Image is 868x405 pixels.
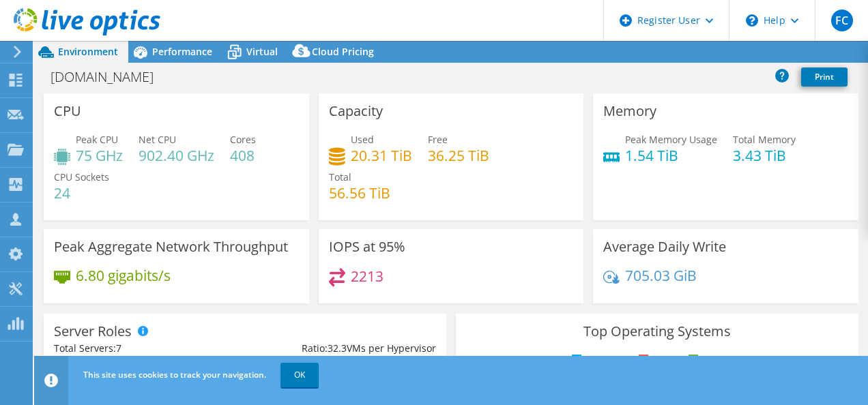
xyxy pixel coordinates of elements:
[230,148,256,163] h4: 408
[230,133,256,146] span: Cores
[44,70,175,85] h1: [DOMAIN_NAME]
[54,104,81,119] h3: CPU
[329,239,405,254] h3: IOPS at 95%
[245,341,436,356] div: Ratio: VMs per Hypervisor
[76,268,171,283] h4: 6.80 gigabits/s
[685,352,738,367] li: VMware
[329,185,390,200] h4: 56.56 TiB
[54,324,132,339] h3: Server Roles
[76,133,118,146] span: Peak CPU
[831,10,853,31] span: FC
[351,133,374,146] span: Used
[603,104,656,119] h3: Memory
[625,133,717,146] span: Peak Memory Usage
[568,352,626,367] li: Windows
[116,342,121,355] span: 7
[139,148,214,163] h4: 902.40 GHz
[83,369,266,380] span: This site uses cookies to track your navigation.
[329,104,383,119] h3: Capacity
[635,352,676,367] li: Linux
[466,324,848,339] h3: Top Operating Systems
[428,148,489,163] h4: 36.25 TiB
[733,133,796,146] span: Total Memory
[76,148,123,163] h4: 75 GHz
[280,363,319,387] a: OK
[746,14,758,27] svg: \n
[152,45,212,58] span: Performance
[351,148,412,163] h4: 20.31 TiB
[801,67,848,87] a: Print
[733,148,796,163] h4: 3.43 TiB
[54,239,288,254] h3: Peak Aggregate Network Throughput
[246,45,278,58] span: Virtual
[58,45,118,58] span: Environment
[54,341,245,356] div: Total Servers:
[625,268,697,283] h4: 705.03 GiB
[328,342,347,355] span: 32.3
[54,170,109,183] span: CPU Sockets
[428,133,448,146] span: Free
[54,185,109,200] h4: 24
[625,148,717,163] h4: 1.54 TiB
[351,269,384,284] h4: 2213
[139,133,176,146] span: Net CPU
[603,239,726,254] h3: Average Daily Write
[312,45,374,58] span: Cloud Pricing
[329,170,351,183] span: Total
